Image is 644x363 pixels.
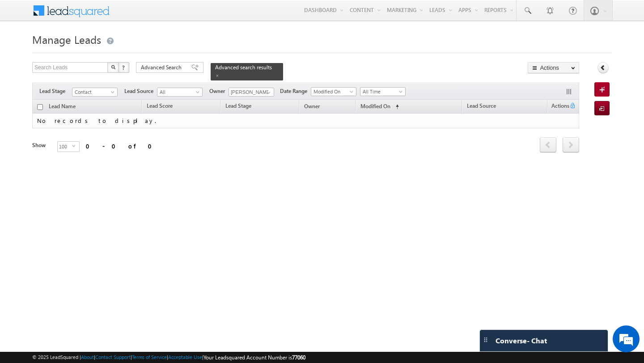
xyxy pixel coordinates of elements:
[122,63,126,71] span: ?
[360,88,403,96] span: All Time
[203,354,305,361] span: Your Leadsquared Account Number is
[32,114,579,128] td: No records to display.
[32,32,101,46] span: Manage Leads
[360,103,390,110] span: Modified On
[168,354,202,360] a: Acceptable Use
[86,141,157,151] div: 0 - 0 of 0
[147,102,173,109] span: Lead Score
[124,87,157,95] span: Lead Source
[37,104,43,110] input: Check all records
[496,337,547,345] span: Converse - Chat
[311,87,356,96] a: Modified On
[540,137,556,152] span: prev
[292,354,305,361] span: 77060
[157,88,203,97] a: All
[225,102,251,109] span: Lead Stage
[540,138,556,152] a: prev
[141,63,184,72] span: Advanced Search
[304,103,320,110] span: Owner
[111,65,115,69] img: Search
[72,88,118,97] a: Contact
[229,88,274,97] input: Type to Search
[563,137,579,152] span: next
[157,88,200,96] span: All
[356,101,403,113] a: Modified On (sorted ascending)
[32,141,50,149] div: Show
[72,88,115,96] span: Contact
[132,354,167,360] a: Terms of Service
[467,102,496,109] span: Lead Source
[528,62,579,73] button: Actions
[221,101,256,113] a: Lead Stage
[280,87,311,95] span: Date Range
[482,336,489,343] img: carter-drag
[262,88,273,97] a: Show All Items
[72,144,79,148] span: select
[81,354,94,360] a: About
[311,88,354,96] span: Modified On
[392,103,399,110] span: (sorted ascending)
[360,87,406,96] a: All Time
[95,354,131,360] a: Contact Support
[215,64,272,71] span: Advanced search results
[44,101,80,113] a: Lead Name
[119,62,129,73] button: ?
[39,87,72,95] span: Lead Stage
[32,353,305,362] span: © 2025 LeadSquared | | | | |
[142,101,177,113] a: Lead Score
[462,101,500,113] a: Lead Source
[58,142,72,152] span: 100
[209,87,229,95] span: Owner
[548,101,569,113] span: Actions
[563,138,579,152] a: next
